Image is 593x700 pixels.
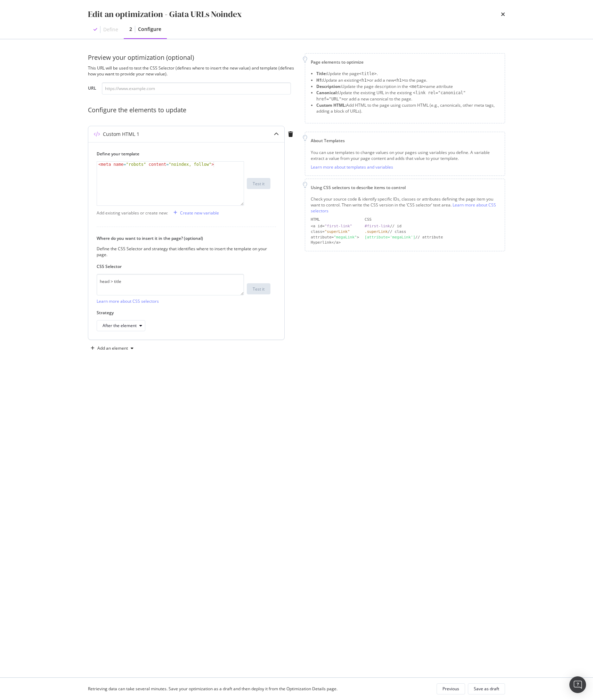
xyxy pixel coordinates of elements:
[325,229,350,234] div: "superLink"
[316,71,499,77] li: Update the page .
[97,298,159,304] a: Learn more about CSS selectors
[253,181,265,187] div: Test it
[88,65,296,77] div: This URL will be used to test the CSS Selector (defines where to insert the new value) and templa...
[88,686,338,692] div: Retrieving data can take several minutes. Save your optimization as a draft and then deploy it fr...
[311,229,359,235] div: class=
[311,223,359,229] div: <a id=
[409,84,424,89] span: <meta>
[311,149,499,161] div: You can use templates to change values on your pages using variables you define. A variable extra...
[359,78,369,83] span: <h1>
[365,235,415,239] div: [attribute='megaLink']
[97,263,270,269] label: CSS Selector
[394,78,404,83] span: <h1>
[129,26,132,33] div: 2
[171,207,219,218] button: Create new variable
[311,217,359,222] div: HTML
[97,346,128,350] div: Add an element
[88,106,296,115] div: Configure the elements to update
[253,286,265,292] div: Test it
[365,229,499,235] div: // class
[103,131,139,138] div: Custom HTML 1
[316,83,499,90] li: Update the page description in the name attribute
[442,686,459,692] div: Previous
[316,90,499,102] li: Update the existing URL in the existing or add a new canonical to the page.
[316,83,341,89] strong: Description:
[316,90,466,101] span: <link rel="canonical" href="URL">
[180,210,219,216] div: Create new variable
[88,53,296,62] div: Preview your optimization (optional)
[97,274,244,295] textarea: head > title
[247,178,270,189] button: Test it
[88,85,96,93] label: URL
[316,77,499,83] li: Update an existing or add a new to the page.
[316,90,338,96] strong: Canonical:
[97,246,270,258] div: Define the CSS Selector and strategy that identifies where to insert the template on your page.
[97,210,168,216] div: Add existing variables or create new:
[437,683,465,694] button: Previous
[311,202,496,214] a: Learn more about CSS selectors
[359,71,377,76] span: <title>
[311,138,499,144] div: About Templates
[365,224,390,228] div: #first-link
[97,151,270,157] label: Define your template
[365,235,499,240] div: // attribute
[311,235,359,240] div: attribute= >
[311,185,499,190] div: Using CSS selectors to describe items to control
[334,235,357,239] div: "megaLink"
[311,196,499,214] div: Check your source code & identify specific IDs, classes or attributes defining the page item you ...
[311,240,359,245] div: Hyperlink</a>
[325,224,352,228] div: "first-link"
[316,71,327,76] strong: Title:
[474,686,499,692] div: Save as draft
[468,683,505,694] button: Save as draft
[138,26,161,33] div: Configure
[311,164,393,170] a: Learn more about templates and variables
[97,320,145,331] button: After the element
[102,82,291,95] input: https://www.example.com
[501,8,505,20] div: times
[365,223,499,229] div: // id
[569,676,586,693] div: Open Intercom Messenger
[103,324,137,328] div: After the element
[311,59,499,65] div: Page elements to optimize
[365,217,499,222] div: CSS
[365,229,388,234] div: .superLink
[103,26,118,33] div: Define
[316,102,346,108] strong: Custom HTML:
[97,235,270,241] label: Where do you want to insert it in the page? (optional)
[88,343,136,354] button: Add an element
[247,283,270,294] button: Test it
[316,102,499,114] li: Add HTML to the page using custom HTML (e.g., canonicals, other meta tags, adding a block of URLs).
[316,77,323,83] strong: H1:
[88,8,242,20] div: Edit an optimization - Giata URLs Noindex
[97,310,270,316] label: Strategy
